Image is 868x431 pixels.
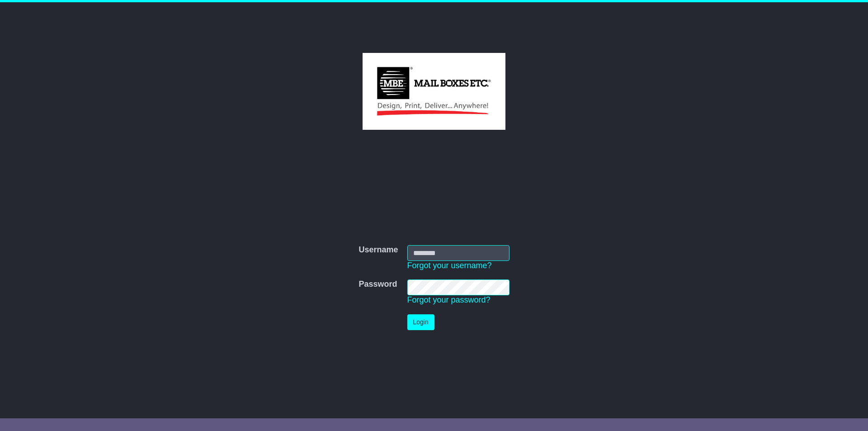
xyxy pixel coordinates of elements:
[359,279,397,289] label: Password
[407,314,434,330] button: Login
[407,295,491,304] a: Forgot your password?
[359,245,398,255] label: Username
[363,53,505,130] img: MBE Macquarie Park
[407,261,492,270] a: Forgot your username?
